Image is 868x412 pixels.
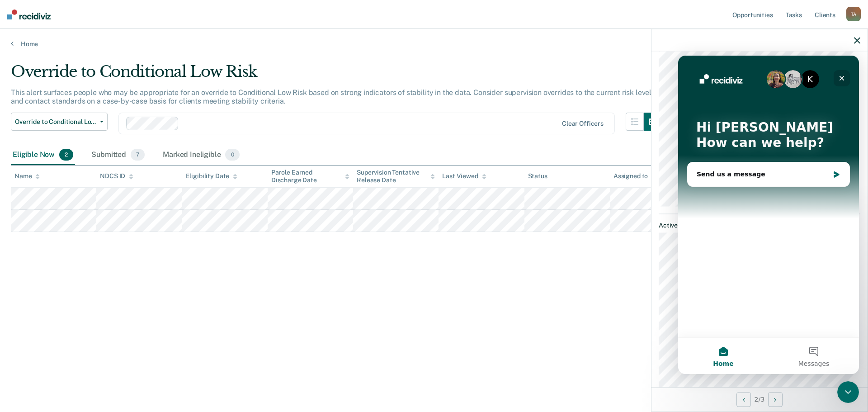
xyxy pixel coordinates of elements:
div: Eligibility Date [186,172,238,180]
div: Assigned to [613,172,656,180]
span: 2 [59,149,73,161]
img: Recidiviz [7,9,51,19]
div: Override to Conditional Low Risk [11,62,662,88]
iframe: Intercom live chat [678,56,859,374]
a: Home [11,40,857,48]
div: T A [846,7,861,21]
p: This alert surfaces people who may be appropriate for an override to Conditional Low Risk based o... [11,88,655,105]
div: Submitted [90,145,146,165]
div: NDCS ID [100,172,133,180]
div: Clear officers [562,120,604,128]
span: Override to Conditional Low Risk [15,118,96,126]
div: Parole Earned Discharge Date [271,169,349,184]
span: 0 [225,149,239,161]
div: Eligible Now [11,145,75,165]
span: 7 [131,149,145,161]
div: Name [14,172,40,180]
button: Previous Opportunity [736,392,751,407]
div: Last Viewed [442,172,486,180]
dt: Active Sentences [659,221,860,229]
iframe: Intercom live chat [837,381,859,403]
button: Next Opportunity [768,392,783,407]
div: Status [528,172,547,180]
div: 2 / 3 [651,387,868,411]
div: Supervision Tentative Release Date [357,169,435,184]
div: Marked Ineligible [161,145,241,165]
